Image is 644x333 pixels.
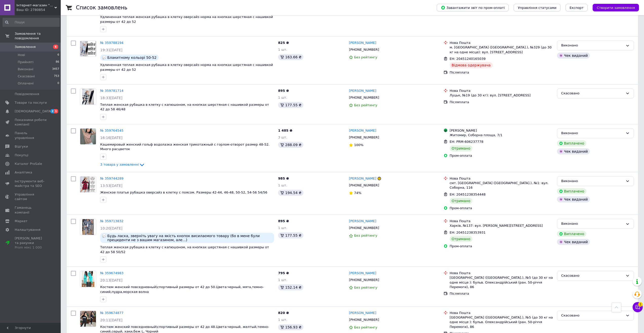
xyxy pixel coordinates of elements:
[278,183,287,187] span: 1 шт.
[348,317,380,323] div: [PHONE_NUMBER]
[15,192,47,201] span: Управління сайтом
[561,43,624,48] div: Виконано
[80,129,96,144] img: Фото товару
[437,4,509,11] button: Завантажити звіт по пром-оплаті
[450,140,484,144] span: ЕН: PRM-606237778
[18,60,33,64] span: Прийняті
[348,182,380,189] div: [PHONE_NUMBER]
[450,223,553,228] div: Харків, №137: вул. [PERSON_NAME][STREET_ADDRESS]
[593,4,639,11] button: Створити замовлення
[107,234,272,242] span: Будь ласка, зверніть увагу на якість кнопок висилаємого товару (бо в мене були прециденти не з ва...
[561,91,624,96] div: Скасовано
[18,53,25,57] span: Нові
[15,109,52,114] span: [DEMOGRAPHIC_DATA]
[80,41,96,56] img: Фото товару
[278,318,287,322] span: 1 шт.
[349,311,376,316] a: [PERSON_NAME]
[450,315,553,329] div: [GEOGRAPHIC_DATA] ([GEOGRAPHIC_DATA].), №5 (до 30 кг на одне місце ): бульв. Олександрійський (ра...
[15,131,47,140] span: Панель управління
[450,231,486,234] span: ЕН: 20451238353931
[100,103,269,111] span: Теплая женская рубашка в клетку с капюшоном, на кнопках шерстяная с нашивкой размеры от 42 до 58 ...
[278,142,303,148] div: 288.09 ₴
[349,219,376,224] a: [PERSON_NAME]
[15,45,36,49] span: Замовлення
[450,275,553,289] div: [GEOGRAPHIC_DATA] ([GEOGRAPHIC_DATA].), №5 (до 30 кг на одне місце ): бульв. Олександрійський (ра...
[80,219,96,235] a: Фото товару
[450,192,486,196] span: ЕН: 20451238354448
[54,109,58,113] span: 1
[100,219,123,223] a: № 359713832
[57,53,59,57] span: 6
[107,56,157,60] span: Блакитному кольорі 50-52
[354,234,377,237] span: Без рейтингу
[561,313,624,318] div: Скасовано
[518,6,556,10] span: Управління статусами
[15,118,47,127] span: Показники роботи компанії
[100,245,269,254] a: Теплая женская рубашка в клетку с капюшоном, на кнопках шерстяная с нашивкой размеры от 42 до 58 ...
[15,227,40,232] span: Налаштування
[450,57,486,61] span: ЕН: 20451240165039
[278,135,287,139] span: 3 шт.
[54,74,59,79] span: 753
[82,89,94,104] img: Фото товару
[56,60,59,64] span: 86
[80,177,96,192] img: Фото товару
[53,45,58,49] span: 6
[16,3,54,8] span: Інтернет-магазин "Butterfly"
[100,129,123,132] a: № 359764545
[349,128,376,133] a: [PERSON_NAME]
[354,55,377,59] span: Без рейтингу
[278,219,289,223] span: 895 ₴
[349,271,376,276] a: [PERSON_NAME]
[50,109,54,113] span: 2
[15,162,42,166] span: Каталог ProSale
[100,226,122,230] span: 10:20[DATE]
[278,102,303,108] div: 177.55 ₴
[557,148,590,154] div: Чек виданий
[450,206,553,211] div: Пром-оплата
[18,67,33,72] span: Виконані
[15,245,47,250] div: Prom мікс 1 000
[354,191,361,195] span: 74%
[100,163,145,166] a: 3 товара у замовленні
[348,46,380,53] div: [PHONE_NUMBER]
[348,94,380,101] div: [PHONE_NUMBER]
[349,176,376,181] a: [PERSON_NAME]
[348,277,380,283] div: [PHONE_NUMBER]
[450,291,553,296] div: Післяплата
[16,8,61,12] div: Ваш ID: 2780854
[82,271,94,287] img: Фото товару
[80,311,96,327] img: Фото товару
[278,232,303,238] div: 177.55 ₴
[100,63,273,72] a: Удлиненная теплая женская рубашка в клетку оверсайз норма на кнопках шерстяная с нашивкой размеры...
[15,153,28,157] span: Покупці
[100,15,273,24] a: Удлиненная теплая женская рубашка в клетку оверсайз норма на кнопках шерстяная с нашивкой размеры...
[450,89,553,93] div: Нова Пошта
[450,145,472,151] div: Отримано
[100,311,123,315] a: № 359674877
[100,318,122,322] span: 20:11[DATE]
[100,96,122,100] span: 18:33[DATE]
[450,271,553,275] div: Нова Пошта
[80,89,96,105] a: Фото товару
[100,190,267,194] span: Женское платье рубашка оверсайз в клетку с поясом. Размеры 42-44, 46-48, 50-52, 54-56 54/56
[450,244,553,249] div: Пром-оплата
[278,54,303,60] div: 163.66 ₴
[514,4,560,11] button: Управління статусами
[18,81,34,86] span: Оплачені
[557,140,586,146] div: Виплачено
[57,81,59,86] span: 0
[278,226,287,230] span: 1 шт.
[80,41,96,57] a: Фото товару
[80,176,96,192] a: Фото товару
[15,170,32,175] span: Аналітика
[588,6,639,9] a: Створити замовлення
[561,273,624,278] div: Скасовано
[348,225,380,231] div: [PHONE_NUMBER]
[100,271,123,275] a: № 359674983
[278,271,289,275] span: 795 ₴
[638,302,643,307] span: 1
